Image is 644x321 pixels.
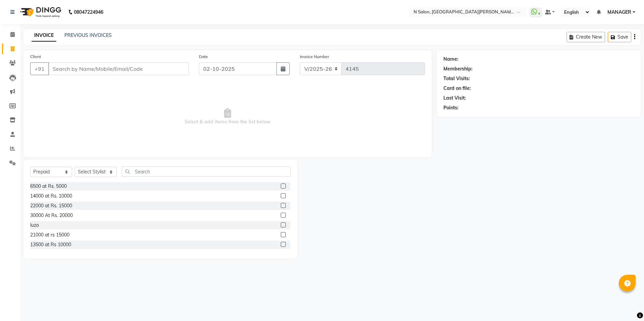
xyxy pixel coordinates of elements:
b: 08047224946 [74,3,103,21]
div: Last Visit: [443,95,466,102]
div: Card on file: [443,85,471,92]
div: 22000 at Rs. 15000 [30,202,72,209]
div: 14000 at Rs. 10000 [30,193,72,200]
input: Search by Name/Mobile/Email/Code [48,62,189,75]
div: 6500 at Rs. 5000 [30,183,67,190]
label: Client [30,54,41,60]
div: 21000 at rs 15000 [30,231,69,238]
div: Total Visits: [443,75,470,82]
button: Save [608,32,631,42]
iframe: chat widget [616,294,637,314]
span: MANAGER [607,9,631,16]
button: +91 [30,62,49,75]
div: Points: [443,104,459,111]
label: Date [199,54,208,60]
div: 30000 At Rs. 20000 [30,212,73,219]
a: INVOICE [32,30,56,42]
input: Search [122,166,290,177]
span: Select & add items from the list below [30,83,425,150]
div: 13500 at Rs 10000 [30,241,71,248]
img: logo [17,3,63,21]
a: PREVIOUS INVOICES [64,32,112,38]
div: luzo [30,222,39,229]
div: Membership: [443,65,473,72]
button: Create New [567,32,605,42]
div: Name: [443,56,459,63]
label: Invoice Number [300,54,329,60]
